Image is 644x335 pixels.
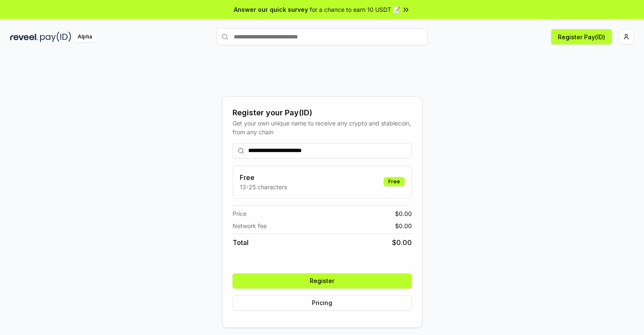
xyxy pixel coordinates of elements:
[233,209,246,218] span: Price
[551,29,612,44] button: Register Pay(ID)
[40,32,71,42] img: pay_id
[233,119,412,136] div: Get your own unique name to receive any crypto and stablecoin, from any chain
[395,221,412,230] span: $ 0.00
[234,5,308,14] span: Answer our quick survey
[73,32,97,42] div: Alpha
[395,209,412,218] span: $ 0.00
[233,221,267,230] span: Network fee
[392,237,412,248] span: $ 0.00
[233,107,412,119] div: Register your Pay(ID)
[233,273,412,289] button: Register
[384,177,405,186] div: Free
[240,172,287,182] h3: Free
[233,237,249,248] span: Total
[233,295,412,310] button: Pricing
[240,182,287,191] p: 13-25 characters
[310,5,400,14] span: for a chance to earn 10 USDT 📝
[10,32,38,42] img: reveel_dark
